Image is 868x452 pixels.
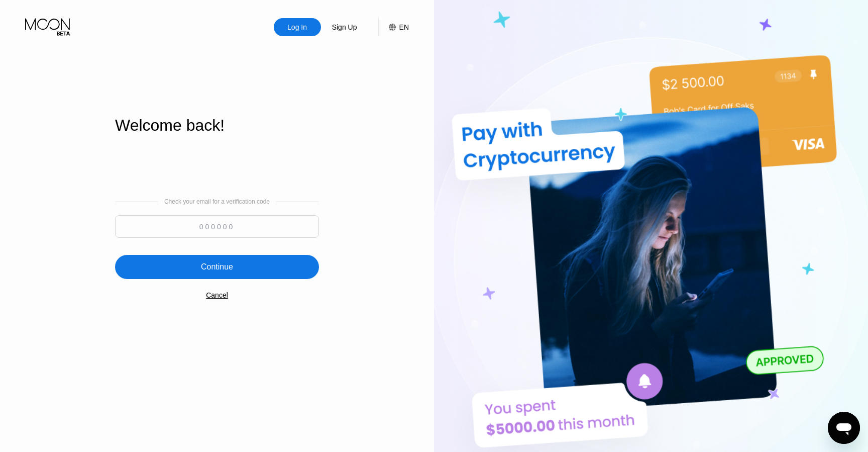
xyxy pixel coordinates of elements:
[286,22,308,32] div: Log In
[828,412,860,444] iframe: 启动消息传送窗口的按钮
[115,215,319,238] input: 000000
[164,198,270,205] div: Check your email for a verification code
[274,18,321,36] div: Log In
[115,116,319,135] div: Welcome back!
[206,291,228,299] div: Cancel
[399,23,409,31] div: EN
[331,22,358,32] div: Sign Up
[321,18,368,36] div: Sign Up
[201,262,233,272] div: Continue
[378,18,409,36] div: EN
[115,255,319,279] div: Continue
